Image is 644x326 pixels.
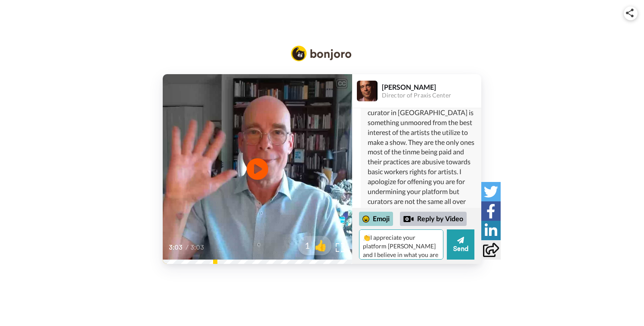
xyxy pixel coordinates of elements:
span: 1 [298,239,310,251]
button: Send [447,229,474,260]
span: 3:03 [190,242,205,253]
span: 👍 [310,238,331,252]
img: ic_share.svg [626,9,634,17]
img: Bonjoro Logo [291,46,351,61]
div: Emoji [359,212,393,226]
span: / [186,242,189,253]
span: 3:03 [169,242,184,253]
div: Director of Praxis Center [382,92,481,99]
img: Profile Image [357,81,378,101]
textarea: 👏I appreciate your platform [PERSON_NAME] and I believe in what you are doing but there is anothe... [359,229,443,260]
div: [PERSON_NAME] [382,83,481,91]
div: CC [336,79,347,88]
div: Reply by Video [403,214,414,224]
div: Reply by Video [400,212,467,226]
button: 1👍 [298,236,331,255]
